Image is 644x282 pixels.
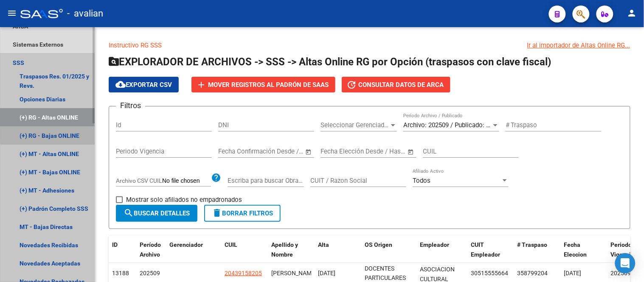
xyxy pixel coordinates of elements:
[7,8,17,18] mat-icon: menu
[124,209,190,217] span: Buscar Detalles
[365,241,392,248] span: OS Origen
[315,236,361,273] datatable-header-cell: Alta
[204,205,281,222] button: Borrar Filtros
[208,81,329,89] span: Mover registros al PADRÓN de SAAS
[115,79,126,89] mat-icon: cloud_download
[112,241,118,248] span: ID
[416,236,467,273] datatable-header-cell: Empleador
[109,77,179,92] button: Exportar CSV
[116,205,197,222] button: Buscar Detalles
[212,209,273,217] span: Borrar Filtros
[564,270,582,276] span: [DATE]
[109,56,551,68] span: EXPLORADOR DE ARCHIVOS -> SSS -> Altas Online RG por Opción (traspasos con clave fiscal)
[116,100,145,112] h3: Filtros
[225,241,237,248] span: CUIL
[361,236,416,273] datatable-header-cell: OS Origen
[321,121,389,129] span: Seleccionar Gerenciador
[304,147,314,157] button: Open calendar
[136,236,166,273] datatable-header-cell: Período Archivo
[271,270,317,276] span: [PERSON_NAME]
[321,148,355,155] input: Fecha inicio
[260,148,301,155] input: Fecha fin
[342,77,450,92] button: Consultar datos de ARCA
[196,80,206,90] mat-icon: add
[346,80,357,90] mat-icon: update
[166,236,221,273] datatable-header-cell: Gerenciador
[162,177,211,185] input: Archivo CSV CUIL
[413,177,430,184] span: Todos
[517,241,548,248] span: # Traspaso
[527,41,630,50] div: Ir al importador de Altas Online RG...
[221,236,268,273] datatable-header-cell: CUIL
[124,208,134,218] mat-icon: search
[403,121,506,129] span: Archivo: 202509 / Publicado: 202508
[318,268,358,278] div: [DATE]
[271,241,298,258] span: Apellido y Nombre
[358,81,444,89] span: Consultar datos de ARCA
[116,177,162,184] span: Archivo CSV CUIL
[471,241,500,258] span: CUIT Empleador
[140,241,161,258] span: Período Archivo
[67,4,103,23] span: - avalian
[126,195,242,205] span: Mostrar solo afiliados no empadronados
[225,270,262,276] span: 20439158205
[611,270,631,276] span: 202509
[318,241,329,248] span: Alta
[627,8,637,18] mat-icon: person
[109,236,136,273] datatable-header-cell: ID
[191,77,335,92] button: Mover registros al PADRÓN de SAAS
[471,270,508,276] span: 30515555664
[365,255,406,282] span: 106302 - DE DOCENTES PARTICULARES
[268,236,315,273] datatable-header-cell: Apellido y Nombre
[615,253,636,274] div: Open Intercom Messenger
[169,241,203,248] span: Gerenciador
[363,148,404,155] input: Fecha fin
[517,270,548,276] span: 358799204
[115,81,172,89] span: Exportar CSV
[611,241,635,258] span: Periodo Vigencia
[467,236,514,273] datatable-header-cell: CUIT Empleador
[212,208,222,218] mat-icon: delete
[406,147,416,157] button: Open calendar
[561,236,607,273] datatable-header-cell: Fecha Eleccion
[109,42,162,49] a: Instructivo RG SSS
[218,148,253,155] input: Fecha inicio
[140,270,160,276] span: 202509
[420,241,449,248] span: Empleador
[514,236,561,273] datatable-header-cell: # Traspaso
[112,270,129,276] span: 13188
[211,173,221,183] mat-icon: help
[564,241,587,258] span: Fecha Eleccion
